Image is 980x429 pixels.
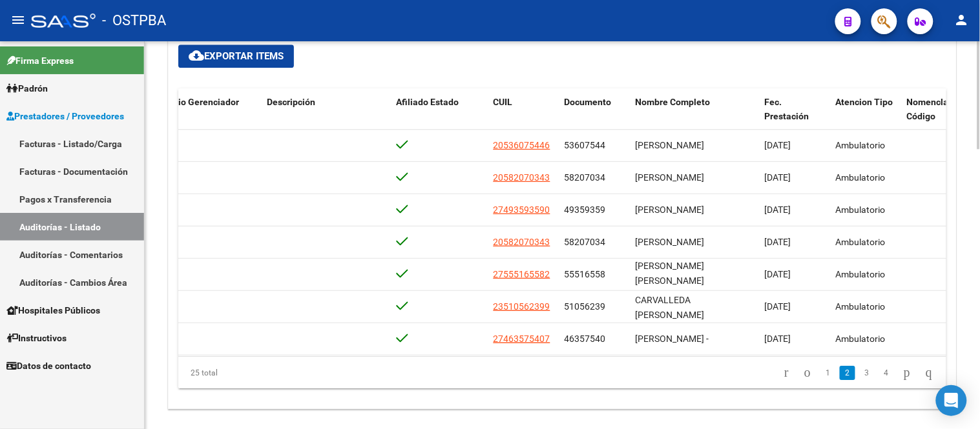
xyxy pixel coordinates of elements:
[178,45,294,68] button: Exportar Items
[494,237,550,247] span: 20582070343
[765,237,791,247] span: [DATE]
[396,97,459,107] span: Afiliado Estado
[189,50,284,62] span: Exportar Items
[565,334,606,344] span: 46357540
[132,88,262,131] datatable-header-cell: Comentario Gerenciador
[636,237,705,247] span: [PERSON_NAME]
[494,301,550,312] span: 23510562399
[6,54,74,68] span: Firma Express
[564,97,611,107] span: Documento
[778,366,795,380] a: go to first page
[838,362,857,384] li: page 2
[818,362,838,384] li: page 1
[906,97,962,122] span: Nomenclador Código
[765,172,791,183] span: [DATE]
[765,269,791,279] span: [DATE]
[764,97,809,122] span: Fec. Prestación
[920,366,938,380] a: go to last page
[759,88,830,131] datatable-header-cell: Fec. Prestación
[6,81,48,95] span: Padrón
[765,205,791,215] span: [DATE]
[189,48,204,63] mat-icon: cloud_download
[391,88,488,131] datatable-header-cell: Afiliado Estado
[954,12,970,28] mat-icon: person
[765,334,791,344] span: [DATE]
[565,140,606,150] span: 53607544
[857,362,877,384] li: page 3
[102,6,166,35] span: - OSTPBA
[565,172,606,183] span: 58207034
[901,88,972,131] datatable-header-cell: Nomenclador Código
[565,237,606,247] span: 58207034
[636,140,705,150] span: [PERSON_NAME]
[565,205,606,215] span: 49359359
[6,331,67,345] span: Instructivos
[636,205,705,215] span: [PERSON_NAME]
[565,269,606,279] span: 55516558
[836,172,886,183] span: Ambulatorio
[879,366,894,380] a: 4
[138,97,239,107] span: Comentario Gerenciador
[836,269,886,279] span: Ambulatorio
[635,97,710,107] span: Nombre Completo
[493,97,512,107] span: CUIL
[859,366,875,380] a: 3
[267,97,315,107] span: Descripción
[835,97,893,107] span: Atencion Tipo
[836,334,886,344] span: Ambulatorio
[494,334,550,344] span: 27463575407
[494,140,550,150] span: 20536075446
[6,109,124,123] span: Prestadores / Proveedores
[6,359,91,373] span: Datos de contacto
[630,88,759,131] datatable-header-cell: Nombre Completo
[262,88,391,131] datatable-header-cell: Descripción
[836,301,886,312] span: Ambulatorio
[798,366,817,380] a: go to previous page
[488,88,559,131] datatable-header-cell: CUIL
[636,334,709,344] span: [PERSON_NAME] -
[636,261,705,286] span: [PERSON_NAME] [PERSON_NAME]
[765,140,791,150] span: [DATE]
[636,172,705,183] span: [PERSON_NAME]
[6,303,100,317] span: Hospitales Públicos
[898,366,916,380] a: go to next page
[765,301,791,312] span: [DATE]
[836,140,886,150] span: Ambulatorio
[877,362,896,384] li: page 4
[636,295,705,320] span: CARVALLEDA [PERSON_NAME]
[494,205,550,215] span: 27493593590
[830,88,901,131] datatable-header-cell: Atencion Tipo
[494,269,550,279] span: 27555165582
[178,357,329,389] div: 25 total
[820,366,836,380] a: 1
[936,385,967,416] div: Open Intercom Messenger
[565,301,606,312] span: 51056239
[836,237,886,247] span: Ambulatorio
[836,205,886,215] span: Ambulatorio
[10,12,26,28] mat-icon: menu
[559,88,630,131] datatable-header-cell: Documento
[494,172,550,183] span: 20582070343
[840,366,855,380] a: 2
